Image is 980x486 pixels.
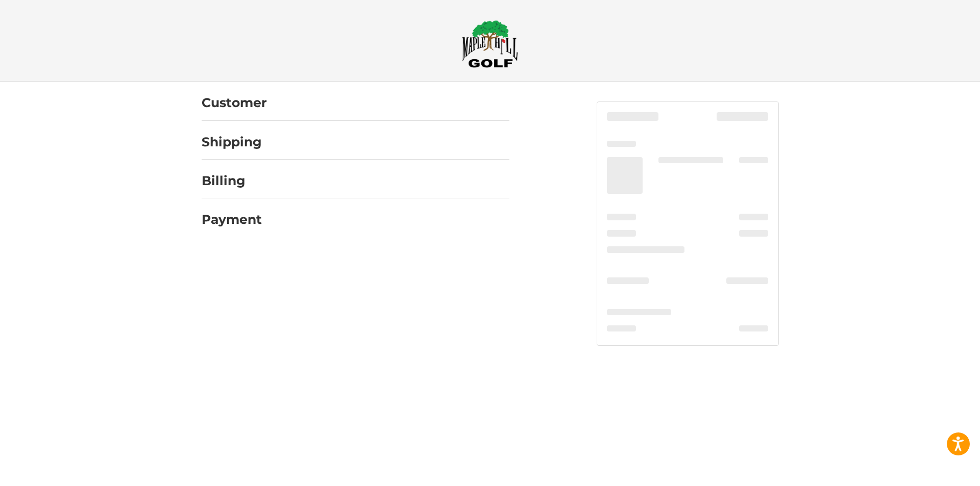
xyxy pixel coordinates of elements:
h2: Billing [202,173,261,189]
iframe: Gorgias live chat messenger [10,442,121,476]
h2: Shipping [202,134,262,150]
img: Maple Hill Golf [462,20,518,68]
h2: Customer [202,95,267,111]
h2: Payment [202,212,262,227]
